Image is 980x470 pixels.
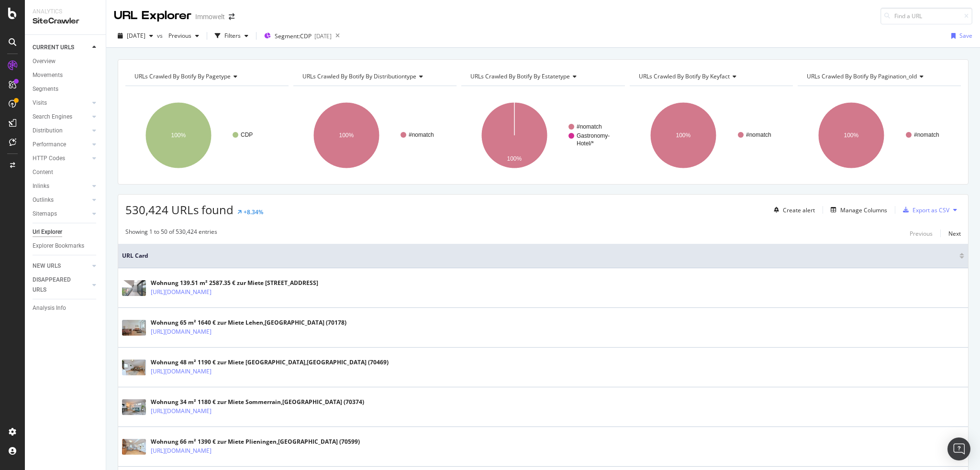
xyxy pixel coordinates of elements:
text: CDP [241,131,253,138]
button: Segment:CDP[DATE] [260,28,332,44]
div: [DATE] [314,32,332,40]
img: main image [122,320,146,336]
button: Save [947,28,972,44]
div: Search Engines [33,112,72,122]
div: Segments [33,84,58,94]
a: HTTP Codes [33,153,89,164]
text: 100% [844,132,858,139]
img: main image [122,399,146,415]
div: Wohnung 65 m² 1640 € zur Miete Lehen,[GEOGRAPHIC_DATA] (70178) [151,318,346,327]
img: main image [122,360,146,375]
span: URLs Crawled By Botify By distributiontype [302,72,416,80]
div: Wohnung 66 m² 1390 € zur Miete Plieningen,[GEOGRAPHIC_DATA] (70599) [151,437,360,446]
a: Content [33,167,99,177]
a: Outlinks [33,195,89,205]
input: Find a URL [880,8,972,24]
button: Create alert [770,202,815,218]
button: Previous [910,228,933,239]
div: Export as CSV [913,206,949,214]
span: URL Card [122,251,957,260]
div: Filters [224,32,241,40]
span: 530,424 URLs found [125,202,234,218]
img: main image [122,439,146,455]
svg: A chart. [293,94,455,177]
div: Movements [33,70,63,80]
h4: URLs Crawled By Botify By estatetype [468,69,616,84]
div: Analytics [33,8,98,16]
a: Segments [33,84,99,94]
h4: URLs Crawled By Botify By distributiontype [301,69,448,84]
div: Outlinks [33,195,54,205]
div: +8.34% [244,208,263,216]
a: NEW URLS [33,261,89,271]
h4: URLs Crawled By Botify By pagination_old [805,69,952,84]
button: Filters [211,28,252,44]
span: Previous [165,32,191,40]
button: Previous [165,28,203,44]
img: main image [122,280,146,296]
text: 100% [507,155,522,162]
div: Previous [910,230,933,238]
div: arrow-right-arrow-left [229,13,234,20]
div: DISAPPEARED URLS [33,275,81,295]
div: CURRENT URLS [33,43,74,53]
a: Search Engines [33,112,89,122]
text: 100% [171,132,186,139]
a: Performance [33,140,89,150]
div: Save [959,32,972,40]
div: Immowelt [195,12,225,22]
div: Showing 1 to 50 of 530,424 entries [125,228,217,239]
text: 100% [676,132,690,139]
button: [DATE] [114,28,157,44]
text: Hotel/* [577,140,594,147]
text: #nomatch [577,123,602,130]
div: Performance [33,140,66,150]
text: #nomatch [746,131,771,138]
div: Next [948,230,961,238]
div: Distribution [33,126,63,136]
svg: A chart. [798,94,961,177]
div: Open Intercom Messenger [947,437,970,460]
a: Overview [33,56,99,66]
a: Movements [33,70,99,80]
a: Sitemaps [33,209,89,219]
svg: A chart. [125,94,287,177]
span: URLs Crawled By Botify By pagetype [134,72,231,80]
a: [URL][DOMAIN_NAME] [151,287,212,297]
a: [URL][DOMAIN_NAME] [151,446,212,456]
text: Gastronomy- [577,132,610,139]
span: URLs Crawled By Botify By estatetype [470,72,570,80]
text: #nomatch [409,131,434,138]
a: Visits [33,98,89,108]
button: Manage Columns [827,204,887,216]
div: Wohnung 48 m² 1190 € zur Miete [GEOGRAPHIC_DATA],[GEOGRAPHIC_DATA] (70469) [151,358,389,367]
a: Url Explorer [33,227,99,237]
div: Wohnung 34 m² 1180 € zur Miete Sommerrain,[GEOGRAPHIC_DATA] (70374) [151,398,364,406]
span: 2025 Aug. 29th [127,32,145,40]
div: Explorer Bookmarks [33,241,84,251]
h4: URLs Crawled By Botify By keyfact [637,69,784,84]
a: [URL][DOMAIN_NAME] [151,406,212,416]
div: Content [33,167,53,177]
button: Next [948,228,961,239]
div: Sitemaps [33,209,57,219]
a: Analysis Info [33,303,99,313]
a: DISAPPEARED URLS [33,275,89,295]
div: NEW URLS [33,261,61,271]
span: Segment: CDP [275,32,312,40]
a: Distribution [33,126,89,136]
div: A chart. [630,94,793,177]
a: CURRENT URLS [33,43,89,53]
h4: URLs Crawled By Botify By pagetype [133,69,280,84]
div: Visits [33,98,47,108]
a: [URL][DOMAIN_NAME] [151,367,212,376]
div: Analysis Info [33,303,66,313]
div: SiteCrawler [33,16,98,27]
a: Inlinks [33,181,89,191]
div: Url Explorer [33,227,62,237]
svg: A chart. [461,94,623,177]
div: Wohnung 139.51 m² 2587.35 € zur Miete [STREET_ADDRESS] [151,279,318,287]
span: URLs Crawled By Botify By pagination_old [807,72,917,80]
div: HTTP Codes [33,153,65,164]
